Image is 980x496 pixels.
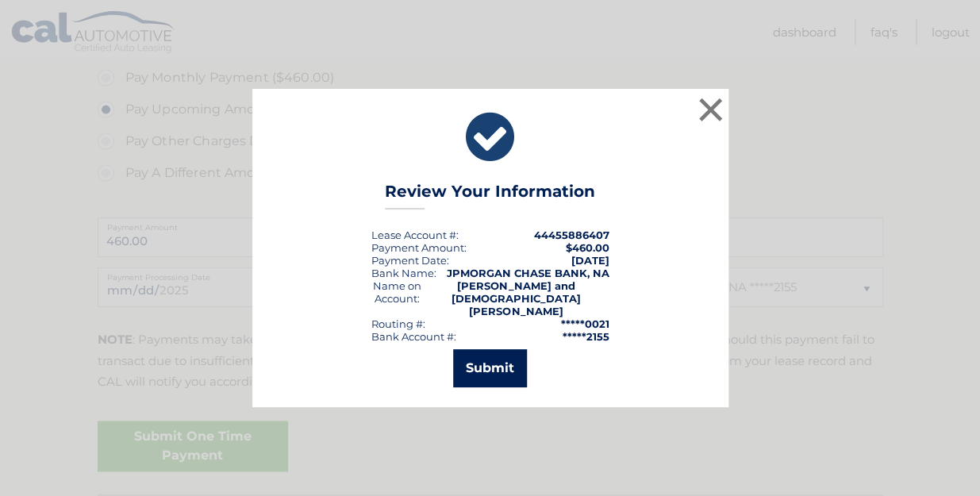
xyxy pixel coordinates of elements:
span: Payment Date [371,254,447,267]
div: Lease Account #: [371,229,459,241]
h3: Review Your Information [385,182,595,210]
strong: JPMORGAN CHASE BANK, NA [447,267,609,279]
div: Routing #: [371,317,425,330]
span: [DATE] [571,254,609,267]
div: Bank Name: [371,267,436,279]
button: × [695,94,727,125]
strong: [PERSON_NAME] and [DEMOGRAPHIC_DATA][PERSON_NAME] [452,279,581,317]
button: Submit [453,349,527,387]
div: : [371,254,449,267]
div: Payment Amount: [371,241,467,254]
strong: 44455886407 [534,229,609,241]
span: $460.00 [566,241,609,254]
div: Name on Account: [371,279,424,317]
div: Bank Account #: [371,330,456,343]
